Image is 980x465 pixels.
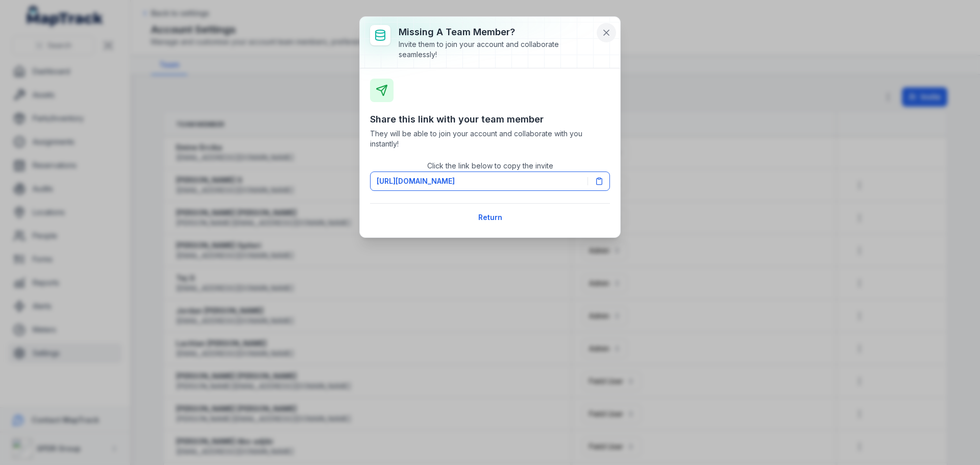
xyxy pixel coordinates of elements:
span: They will be able to join your account and collaborate with you instantly! [370,129,610,149]
span: [URL][DOMAIN_NAME] [377,176,455,186]
div: Invite them to join your account and collaborate seamlessly! [399,39,594,60]
button: [URL][DOMAIN_NAME] [370,172,610,191]
button: Return [472,208,509,227]
h3: Share this link with your team member [370,112,610,127]
span: Click the link below to copy the invite [427,161,553,170]
h3: Missing a team member? [399,25,594,39]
